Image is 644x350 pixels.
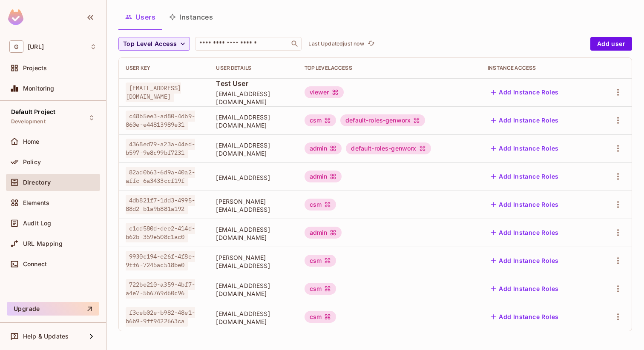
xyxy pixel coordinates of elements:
span: URL Mapping [23,240,63,247]
div: admin [305,227,342,239]
button: Add Instance Roles [488,198,562,211]
div: csm [305,283,336,295]
span: c48b5ee3-ad80-4db9-860e-e44813989e31 [126,111,195,130]
span: 9930c194-e26f-4f8e-9ff6-7245ac518be0 [126,251,195,270]
span: Default Project [11,108,55,115]
button: Add Instance Roles [488,254,562,267]
span: [PERSON_NAME][EMAIL_ADDRESS] [216,197,290,213]
div: User Key [126,65,202,71]
button: Add Instance Roles [488,85,562,99]
span: [EMAIL_ADDRESS][DOMAIN_NAME] [216,282,290,298]
span: Elements [23,199,49,206]
span: Projects [23,65,47,71]
span: G [9,40,23,53]
span: c1cd580d-dee2-414d-b62b-359e508c1ac0 [126,223,195,242]
span: Audit Log [23,220,51,227]
span: [EMAIL_ADDRESS][DOMAIN_NAME] [216,225,290,242]
span: [EMAIL_ADDRESS][DOMAIN_NAME] [126,83,181,102]
span: Directory [23,179,51,186]
img: SReyMgAAAABJRU5ErkJggg== [8,9,23,25]
div: csm [305,255,336,267]
span: [EMAIL_ADDRESS][DOMAIN_NAME] [216,141,290,157]
span: Policy [23,159,41,165]
div: Top Level Access [305,65,474,71]
button: Add Instance Roles [488,310,562,324]
span: [PERSON_NAME][EMAIL_ADDRESS] [216,253,290,270]
div: csm [305,114,336,126]
div: csm [305,311,336,323]
div: default-roles-genworx [340,114,425,126]
span: [EMAIL_ADDRESS][DOMAIN_NAME] [216,90,290,106]
button: refresh [366,39,376,49]
span: Monitoring [23,85,55,92]
span: refresh [368,40,375,48]
span: Development [11,118,46,125]
div: admin [305,142,342,154]
button: Upgrade [7,302,99,316]
span: [EMAIL_ADDRESS] [216,174,290,182]
span: [EMAIL_ADDRESS][DOMAIN_NAME] [216,113,290,129]
button: Top Level Access [118,37,190,51]
button: Add Instance Roles [488,226,562,239]
div: Instance Access [488,65,589,71]
div: csm [305,199,336,211]
span: Help & Updates [23,333,69,340]
div: viewer [305,86,344,98]
span: 4368ed79-a23a-44ed-b597-9e8c99bf7231 [126,139,195,158]
button: Instances [162,6,220,28]
button: Add Instance Roles [488,170,562,183]
span: Connect [23,261,47,267]
span: Home [23,138,40,145]
span: Click to refresh data [364,39,376,49]
span: f3ceb02e-b982-48e1-b6b9-9ff9422663ca [126,307,195,327]
span: Workspace: genworx.ai [28,43,44,50]
span: Top Level Access [123,39,177,49]
button: Add Instance Roles [488,114,562,127]
button: Add Instance Roles [488,282,562,296]
button: Users [118,6,162,28]
span: Test User [216,79,290,88]
div: default-roles-genworx [346,142,431,154]
button: Add Instance Roles [488,142,562,155]
span: 82ad0b63-6d9a-40a2-affc-6a3433ccf19f [126,167,195,186]
p: Last Updated just now [308,40,364,47]
span: [EMAIL_ADDRESS][DOMAIN_NAME] [216,310,290,326]
button: Add user [590,37,632,51]
span: 722be210-a359-4bf7-a4e7-5b6769d60c96 [126,279,195,299]
div: admin [305,171,342,182]
span: 4db821f7-1dd3-4995-88d2-b1a9b881a192 [126,195,195,214]
div: User Details [216,65,290,71]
